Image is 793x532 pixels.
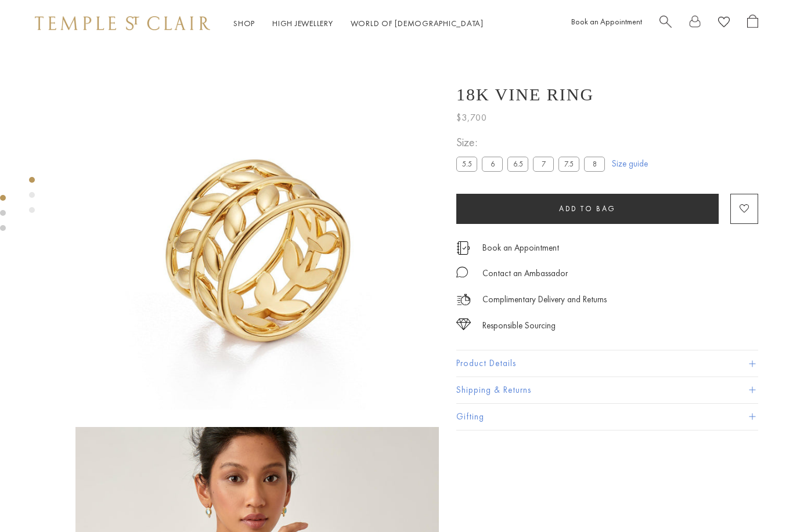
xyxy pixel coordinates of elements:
p: Complimentary Delivery and Returns [482,292,607,307]
img: MessageIcon-01_2.svg [456,266,468,278]
img: R38826-VIN6 [75,46,439,410]
a: View Wishlist [718,15,730,32]
iframe: Gorgias live chat messenger [735,477,781,520]
a: Book an Appointment [571,16,642,27]
a: ShopShop [233,18,255,28]
button: Product Details [456,350,758,377]
span: Add to bag [559,204,616,213]
button: Shipping & Returns [456,377,758,403]
img: Temple St. Clair [35,16,210,30]
img: icon_delivery.svg [456,292,471,307]
label: 5.5 [456,157,477,171]
button: Add to bag [456,194,719,224]
h1: 18K Vine Ring [456,85,594,104]
div: Responsible Sourcing [482,319,556,333]
a: World of [DEMOGRAPHIC_DATA]World of [DEMOGRAPHIC_DATA] [351,18,484,28]
div: Product gallery navigation [29,174,35,222]
span: $3,700 [456,110,487,125]
button: Gifting [456,404,758,430]
img: icon_sourcing.svg [456,319,471,330]
label: 7.5 [558,157,579,171]
label: 6 [482,157,503,171]
a: Open Shopping Bag [747,15,758,32]
a: Size guide [612,158,648,169]
span: Size: [456,133,610,152]
label: 7 [533,157,554,171]
label: 8 [584,157,605,171]
a: Search [659,15,672,32]
nav: Main navigation [233,16,484,31]
div: Contact an Ambassador [482,266,568,281]
a: Book an Appointment [482,241,559,254]
label: 6.5 [507,157,528,171]
a: High JewelleryHigh Jewellery [272,18,333,28]
img: icon_appointment.svg [456,241,470,255]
